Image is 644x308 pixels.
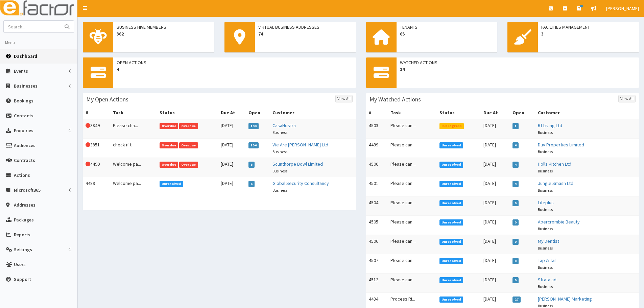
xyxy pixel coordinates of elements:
a: View All [335,95,353,102]
td: [DATE] [218,119,246,139]
span: 4 [512,142,519,148]
span: Addresses [14,202,35,208]
span: Overdue [160,123,178,129]
span: 3 [541,30,636,37]
span: Unresolved [439,239,463,245]
span: 4 [512,162,519,168]
span: 362 [117,30,211,37]
small: Business [538,245,553,251]
th: Open [510,106,535,119]
td: [DATE] [481,274,510,293]
i: This Action is overdue! [86,123,90,128]
td: [DATE] [481,158,510,177]
span: Overdue [179,123,198,129]
td: [DATE] [218,158,246,177]
td: Welcome pa... [110,158,157,177]
span: 0 [512,219,519,226]
a: Global Security Consultancy [272,180,329,186]
th: Task [388,106,437,119]
td: 4506 [366,235,388,254]
span: 6 [248,162,255,168]
i: This Action is overdue! [86,162,90,166]
span: 0 [512,258,519,264]
span: Unresolved [439,277,463,283]
td: Please can... [388,216,437,235]
span: Actions [14,172,30,178]
span: 1 [512,123,519,129]
td: check if t... [110,139,157,158]
td: [DATE] [481,254,510,274]
span: Overdue [160,162,178,168]
td: 4489 [83,177,110,196]
td: [DATE] [481,235,510,254]
h3: My Open Actions [86,96,128,102]
td: 4501 [366,177,388,196]
span: Unresolved [439,297,463,303]
a: My Dentist [538,238,559,244]
span: 194 [248,142,259,148]
th: Status [157,106,218,119]
span: 14 [400,66,636,73]
td: Please can... [388,196,437,216]
span: Open Actions [117,59,353,66]
small: Business [538,188,553,193]
a: Tap & Tail [538,257,556,263]
td: 3849 [83,119,110,139]
th: Customer [535,106,639,119]
span: Overdue [179,142,198,148]
span: 74 [258,30,353,37]
td: [DATE] [481,139,510,158]
td: [DATE] [218,139,246,158]
td: [DATE] [481,196,510,216]
td: Please can... [388,139,437,158]
a: Scunthorpe Bowl Limited [272,161,323,167]
span: 0 [512,200,519,206]
a: Duv Properties Limited [538,142,584,148]
a: View All [618,95,636,102]
a: Rf Living Ltd [538,122,562,128]
td: 4507 [366,254,388,274]
span: 6 [248,181,255,187]
small: Business [272,168,287,173]
a: Abercrombie Beauty [538,219,580,225]
span: 0 [512,277,519,283]
td: 4500 [366,158,388,177]
span: Enquiries [14,127,33,134]
th: Status [437,106,481,119]
span: Contacts [14,113,33,119]
a: Holls Kitchen Ltd [538,161,571,167]
span: Microsoft365 [14,187,41,193]
td: Please can... [388,158,437,177]
i: This Action is overdue! [86,142,90,147]
span: 194 [248,123,259,129]
td: 4512 [366,274,388,293]
span: Tenants [400,24,494,30]
span: Businesses [14,83,38,89]
small: Business [538,207,553,212]
span: Settings [14,246,32,253]
small: Business [272,149,287,154]
span: 65 [400,30,494,37]
td: [DATE] [218,177,246,196]
td: 4504 [366,196,388,216]
td: 4505 [366,216,388,235]
a: Lifeplus [538,199,554,206]
td: [DATE] [481,177,510,196]
span: 4 [512,181,519,187]
td: Welcome pa... [110,177,157,196]
span: 27 [512,297,521,303]
span: Facilities Management [541,24,636,30]
th: Task [110,106,157,119]
span: Events [14,68,28,74]
span: Packages [14,217,34,223]
span: Unresolved [439,219,463,226]
small: Business [538,149,553,154]
th: Customer [270,106,356,119]
h3: My Watched Actions [369,96,421,102]
span: Users [14,261,26,267]
small: Business [538,226,553,231]
td: 4503 [366,119,388,139]
td: Please cha... [110,119,157,139]
td: Please can... [388,119,437,139]
a: Strata ad [538,277,556,283]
